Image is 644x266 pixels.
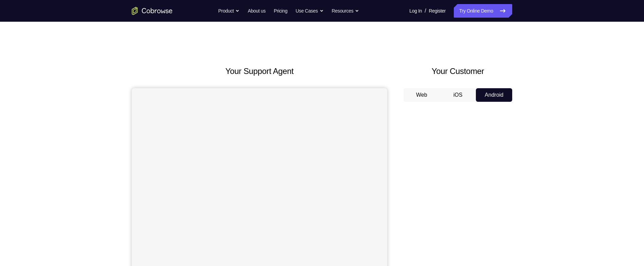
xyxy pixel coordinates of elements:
h2: Your Customer [404,65,512,77]
span: / [425,7,426,15]
button: iOS [440,88,476,102]
button: Resources [332,4,359,18]
a: Log In [409,4,422,18]
button: Product [218,4,240,18]
a: About us [248,4,265,18]
button: Use Cases [296,4,323,18]
a: Try Online Demo [454,4,512,18]
a: Pricing [274,4,287,18]
button: Android [476,88,512,102]
button: Web [404,88,440,102]
h2: Your Support Agent [132,65,387,77]
a: Go to the home page [132,7,173,15]
a: Register [429,4,446,18]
